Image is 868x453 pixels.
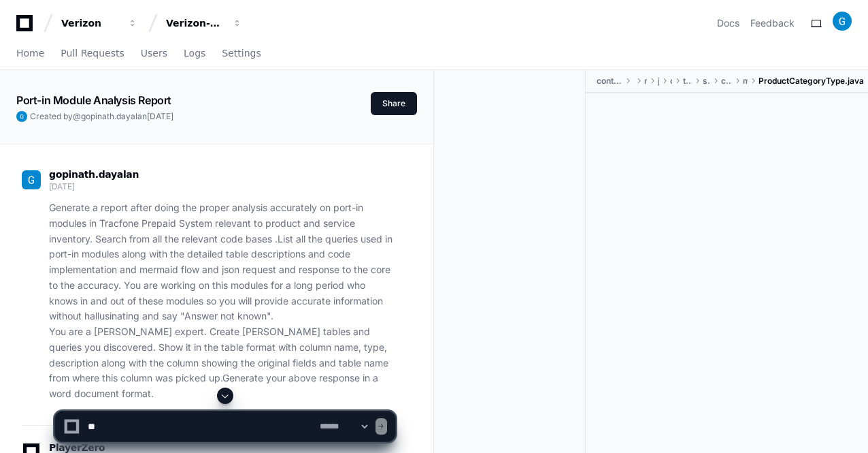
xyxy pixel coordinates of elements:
span: Created by [30,111,173,122]
span: Settings [222,49,261,57]
span: gopinath.dayalan [49,169,139,180]
span: com [670,76,671,87]
a: Settings [222,38,261,69]
a: Home [16,38,44,69]
span: Home [16,49,44,57]
span: model [743,76,748,87]
iframe: Open customer support [824,408,861,445]
span: continuity [721,76,732,87]
button: Feedback [750,16,795,30]
span: gopinath.dayalan [81,111,147,121]
div: Verizon-Clarify-Service-Management [166,16,224,30]
span: ProductCategoryType.java [758,76,864,87]
a: Logs [184,38,205,69]
span: tracfone [683,76,692,87]
div: Verizon [61,16,120,30]
span: continuity-options [597,76,622,87]
a: Pull Requests [61,38,124,69]
button: Verizon-Clarify-Service-Management [161,11,248,35]
span: Pull Requests [61,49,124,57]
span: [DATE] [147,111,173,121]
span: main [644,76,647,87]
a: Users [141,38,167,69]
img: ACg8ocLgD4B0PbMnFCRezSs6CxZErLn06tF4Svvl2GU3TFAxQEAh9w=s96-c [16,111,27,122]
p: Generate a report after doing the proper analysis accurately on port-in modules in Tracfone Prepa... [49,200,395,402]
button: Verizon [56,11,143,35]
app-text-character-animate: Port-in Module Analysis Report [16,93,171,107]
span: Users [141,49,167,57]
img: ACg8ocLgD4B0PbMnFCRezSs6CxZErLn06tF4Svvl2GU3TFAxQEAh9w=s96-c [22,170,41,189]
a: Docs [717,16,739,30]
span: @ [73,111,81,121]
span: Logs [184,49,205,57]
span: service [703,76,710,87]
img: ACg8ocLgD4B0PbMnFCRezSs6CxZErLn06tF4Svvl2GU3TFAxQEAh9w=s96-c [833,12,852,31]
span: java [658,76,659,87]
button: Share [371,92,417,115]
span: [DATE] [49,181,74,191]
